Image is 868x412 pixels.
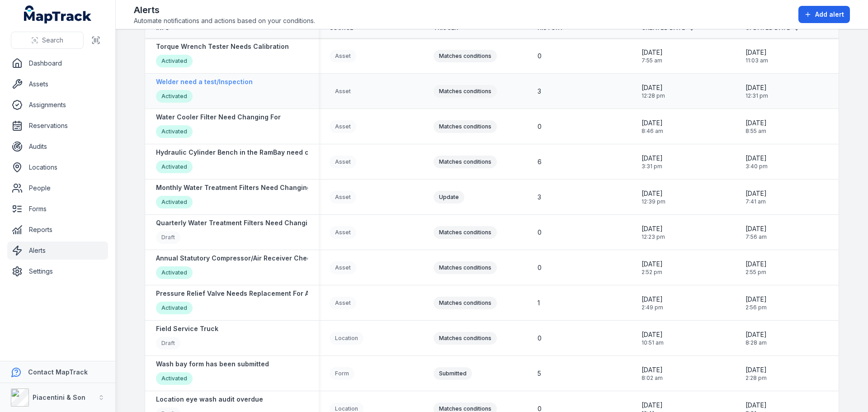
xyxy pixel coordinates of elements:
div: Matches conditions [434,85,497,98]
span: 0 [538,52,542,61]
a: Dashboard [7,54,108,72]
span: [DATE] [642,295,663,304]
strong: Welder need a test/Inspection [156,77,253,86]
span: 8:55 am [745,128,767,135]
time: 11/07/2025, 8:46:24 am [642,118,663,135]
div: Matches conditions [434,156,497,168]
span: 3:31 pm [642,163,663,170]
strong: Contact MapTrack [28,368,88,376]
span: 12:23 pm [642,233,665,241]
a: Hydraulic Cylinder Bench in the RamBay need calibrationActivated [156,148,340,175]
div: Asset [330,120,356,133]
div: Location [330,332,363,345]
div: Activated [156,161,193,173]
a: Assets [7,75,108,93]
span: Add alert [815,10,844,19]
time: 21/08/2025, 7:41:57 am [745,189,767,205]
div: Activated [156,196,193,208]
span: Automate notifications and actions based on your conditions. [134,16,315,25]
a: Wash bay form has been submittedActivated [156,360,269,387]
span: [DATE] [745,295,767,304]
a: Water Cooler Filter Need Changing ForActivated [156,113,281,140]
a: Assignments [7,96,108,114]
span: 2:55 pm [745,269,767,276]
span: [DATE] [745,83,768,92]
strong: Quarterly Water Treatment Filters Need Changing for [156,218,327,227]
time: 17/07/2025, 7:56:27 am [745,224,767,241]
strong: Location eye wash audit overdue [156,395,263,404]
span: [DATE] [642,48,663,57]
div: Asset [330,261,356,274]
div: Activated [156,266,193,279]
span: [DATE] [642,224,665,233]
span: 8:28 am [745,339,767,346]
a: Monthly Water Treatment Filters Need Changing forActivated [156,183,322,211]
button: Add alert [798,6,850,23]
span: 7:41 am [745,198,767,205]
a: Pressure Relief Valve Needs Replacement For AssetActivated [156,289,323,317]
div: Asset [330,191,356,204]
time: 05/08/2025, 11:03:19 am [745,48,768,64]
span: 3 [538,193,541,202]
span: [DATE] [642,118,663,128]
span: 5 [538,369,541,378]
time: 27/05/2025, 8:02:23 am [642,365,663,382]
strong: Pressure Relief Valve Needs Replacement For Asset [156,289,323,298]
span: [DATE] [642,83,665,92]
time: 11/07/2025, 8:28:05 am [745,330,767,346]
span: 2:56 pm [745,304,767,311]
span: [DATE] [642,401,664,410]
span: 11:03 am [745,57,768,64]
span: 0 [538,263,542,272]
strong: Torque Wrench Tester Needs Calibration [156,42,289,51]
div: Form [330,367,354,380]
span: 0 [538,122,542,131]
span: [DATE] [642,330,664,339]
div: Matches conditions [434,297,497,309]
div: Activated [156,372,193,385]
div: Submitted [434,367,472,380]
span: 12:39 pm [642,198,665,205]
span: 3 [538,87,541,96]
span: [DATE] [642,189,665,198]
a: Locations [7,158,108,176]
span: 3:40 pm [745,163,768,170]
span: 0 [538,334,542,343]
div: Matches conditions [434,50,497,62]
strong: Annual Statutory Compressor/Air Receiver Check [156,254,315,263]
span: [DATE] [745,118,767,128]
time: 05/08/2025, 7:55:44 am [642,48,663,64]
a: Torque Wrench Tester Needs CalibrationActivated [156,42,289,70]
div: Asset [330,297,356,309]
time: 04/07/2025, 12:23:03 pm [642,224,665,241]
div: Matches conditions [434,226,497,239]
span: 1 [538,298,540,308]
div: Asset [330,50,356,62]
span: 7:55 am [642,57,663,64]
span: [DATE] [745,330,767,339]
span: [DATE] [745,260,767,269]
span: [DATE] [745,154,768,163]
div: Matches conditions [434,332,497,345]
span: 8:02 am [642,374,663,382]
span: 6 [538,157,542,166]
strong: Wash bay form has been submitted [156,360,269,369]
a: Quarterly Water Treatment Filters Need Changing forDraft [156,218,327,246]
span: 12:28 pm [642,92,665,99]
div: Activated [156,125,193,138]
strong: Hydraulic Cylinder Bench in the RamBay need calibration [156,148,340,157]
span: [DATE] [642,260,663,269]
a: Alerts [7,242,108,260]
time: 29/07/2025, 12:31:38 pm [745,83,768,99]
time: 10/07/2025, 3:31:21 pm [642,154,663,170]
div: Matches conditions [434,261,497,274]
a: Field Service TruckDraft [156,324,218,352]
a: Annual Statutory Compressor/Air Receiver CheckActivated [156,254,315,281]
time: 19/06/2025, 2:55:57 pm [745,260,767,276]
div: Asset [330,156,356,168]
button: Search [11,32,84,49]
div: Update [434,191,464,204]
time: 19/06/2025, 2:52:50 pm [642,260,663,276]
a: MapTrack [24,5,92,24]
span: 2:52 pm [642,269,663,276]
